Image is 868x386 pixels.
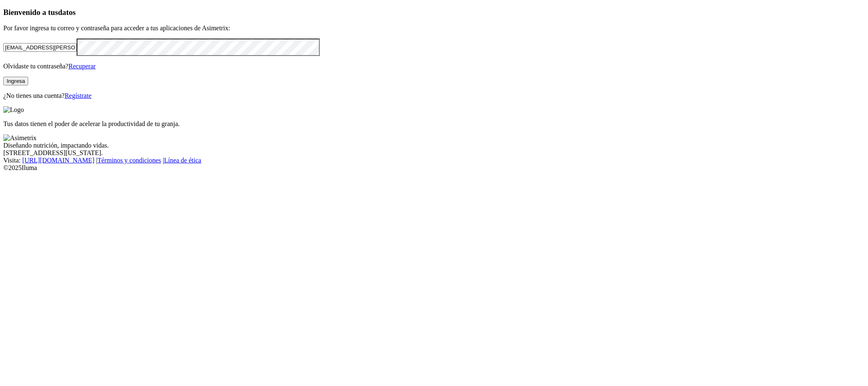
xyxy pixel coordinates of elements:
[3,24,865,32] p: Por favor ingresa tu correo y contraseña para acceder a tus aplicaciones de Asimetrix:
[3,77,28,85] button: Ingresa
[3,142,865,149] div: Diseñando nutrición, impactando vidas.
[3,149,865,157] div: [STREET_ADDRESS][US_STATE].
[97,157,161,164] a: Términos y condiciones
[3,164,865,172] div: © 2025 Iluma
[3,63,865,70] p: Olvidaste tu contraseña?
[58,8,76,17] span: datos
[164,157,201,164] a: Línea de ética
[68,63,96,70] a: Recuperar
[3,134,36,142] img: Asimetrix
[65,92,92,99] a: Regístrate
[3,106,24,114] img: Logo
[3,43,77,52] input: Tu correo
[22,157,94,164] a: [URL][DOMAIN_NAME]
[3,8,865,17] h3: Bienvenido a tus
[3,120,865,128] p: Tus datos tienen el poder de acelerar la productividad de tu granja.
[3,92,865,100] p: ¿No tienes una cuenta?
[3,157,865,164] div: Visita : | |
